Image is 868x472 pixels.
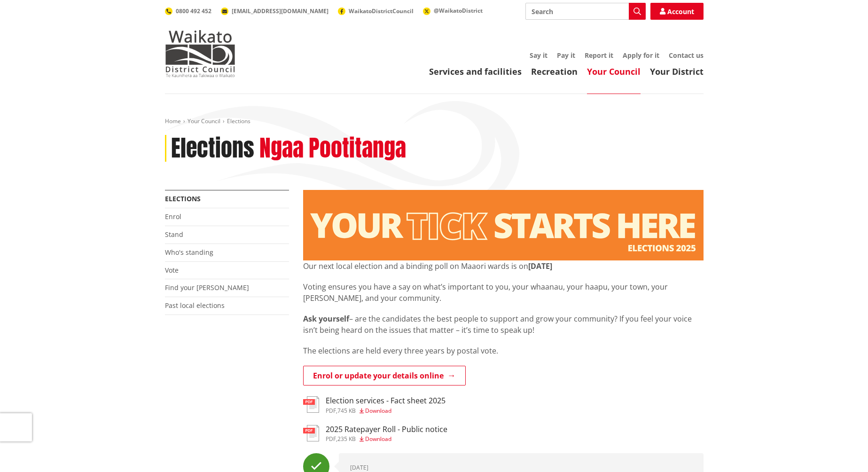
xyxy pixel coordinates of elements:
[669,51,704,60] a: Contact us
[221,7,328,15] a: [EMAIL_ADDRESS][DOMAIN_NAME]
[165,301,225,310] a: Past local elections
[303,396,319,413] img: document-pdf.svg
[434,7,483,15] span: @WaikatoDistrict
[423,7,483,15] a: @WaikatoDistrict
[326,436,447,442] div: ,
[337,435,356,443] span: 235 KB
[528,261,552,271] strong: [DATE]
[303,425,447,442] a: 2025 Ratepayer Roll - Public notice pdf,235 KB Download
[303,396,446,413] a: Election services - Fact sheet 2025 pdf,745 KB Download
[303,190,704,260] img: Elections - Website banner
[650,66,704,77] a: Your District
[259,135,406,162] h2: Ngaa Pootitanga
[530,51,547,60] a: Say it
[232,7,328,15] span: [EMAIL_ADDRESS][DOMAIN_NAME]
[303,281,704,304] p: Voting ensures you have a say on what’s important to you, your whaanau, your haapu, your town, yo...
[165,248,213,257] a: Who's standing
[365,407,391,415] span: Download
[171,135,254,162] h1: Elections
[825,433,859,466] iframe: Messenger Launcher
[165,7,211,15] a: 0800 492 452
[531,66,578,77] a: Recreation
[429,66,522,77] a: Services and facilities
[337,407,356,415] span: 745 KB
[303,425,319,441] img: document-pdf.svg
[303,366,466,385] a: Enrol or update your details online
[176,7,211,15] span: 0800 492 452
[525,3,646,20] input: Search input
[326,408,446,414] div: ,
[165,118,704,126] nav: breadcrumb
[227,117,250,125] span: Elections
[165,230,183,239] a: Stand
[303,313,704,336] p: – are the candidates the best people to support and grow your community? If you feel your voice i...
[338,7,414,15] a: WaikatoDistrictCouncil
[326,396,446,405] h3: Election services - Fact sheet 2025
[165,283,249,292] a: Find your [PERSON_NAME]
[557,51,575,60] a: Pay it
[623,51,659,60] a: Apply for it
[165,194,201,203] a: Elections
[188,117,220,125] a: Your Council
[587,66,641,77] a: Your Council
[326,435,336,443] span: pdf
[303,314,349,324] strong: Ask yourself
[165,266,179,275] a: Vote
[365,435,391,443] span: Download
[165,30,235,77] img: Waikato District Council - Te Kaunihera aa Takiwaa o Waikato
[165,117,181,125] a: Home
[165,212,181,221] a: Enrol
[350,464,692,471] div: [DATE]
[303,345,704,356] p: The elections are held every three years by postal vote.
[303,260,704,272] p: Our next local election and a binding poll on Maaori wards is on
[326,425,447,434] h3: 2025 Ratepayer Roll - Public notice
[585,51,613,60] a: Report it
[349,7,414,15] span: WaikatoDistrictCouncil
[326,407,336,415] span: pdf
[650,3,704,20] a: Account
